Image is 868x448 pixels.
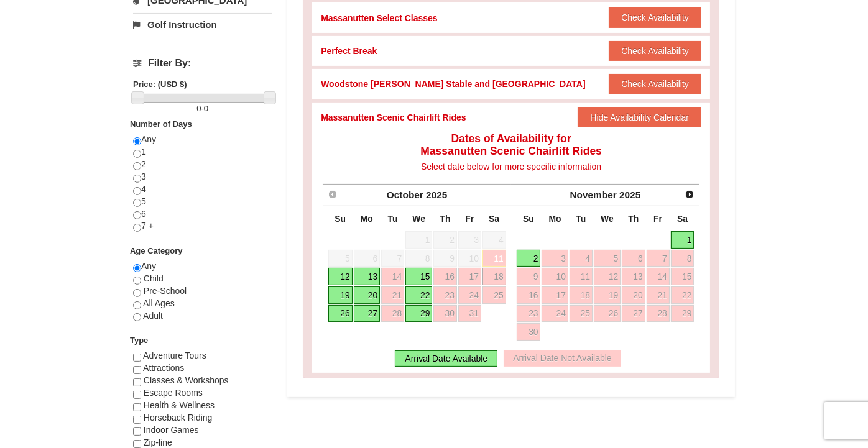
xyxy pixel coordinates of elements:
[570,190,617,200] span: November
[405,286,432,304] a: 22
[144,425,199,435] span: Indoor Games
[130,246,183,255] strong: Age Category
[144,375,229,385] span: Classes & Workshops
[433,305,457,322] a: 30
[671,268,695,285] a: 15
[328,286,353,304] a: 19
[335,214,346,224] span: Sunday
[647,286,670,304] a: 21
[482,286,506,304] a: 25
[458,286,481,304] a: 24
[671,305,695,322] a: 29
[609,7,701,27] button: Check Availability
[144,413,213,423] span: Horseback Riding
[144,437,172,447] span: Zip-line
[517,323,541,341] a: 30
[143,363,184,373] span: Attractions
[321,132,701,157] h4: Dates of Availability for Massanutten Scenic Chairlift Rides
[133,13,272,36] a: Golf Instruction
[426,190,447,200] span: 2025
[458,231,481,249] span: 3
[328,250,353,267] span: 5
[517,305,541,322] a: 23
[685,190,695,199] span: Next
[143,350,206,360] span: Adventure Tours
[647,250,670,267] a: 7
[671,250,695,267] a: 8
[671,231,695,249] a: 1
[622,305,645,322] a: 27
[601,214,614,224] span: Wednesday
[523,214,534,224] span: Sunday
[321,78,585,90] div: Woodstone [PERSON_NAME] Stable and [GEOGRAPHIC_DATA]
[395,350,497,367] div: Arrival Date Available
[570,286,593,304] a: 18
[482,231,506,249] span: 4
[405,305,432,322] a: 29
[570,305,593,322] a: 25
[388,214,398,224] span: Tuesday
[594,250,621,267] a: 5
[433,231,457,249] span: 2
[576,214,586,224] span: Tuesday
[549,214,561,224] span: Monday
[130,119,192,129] strong: Number of Days
[609,74,701,94] button: Check Availability
[196,104,201,113] span: 0
[405,231,432,249] span: 1
[542,286,568,304] a: 17
[622,268,645,285] a: 13
[489,214,499,224] span: Saturday
[387,190,423,200] span: October
[321,12,438,24] div: Massanutten Select Classes
[144,286,187,296] span: Pre-School
[517,250,541,267] a: 2
[381,268,404,285] a: 14
[143,298,175,308] span: All Ages
[381,250,404,267] span: 7
[354,305,380,322] a: 27
[465,214,474,224] span: Friday
[647,268,670,285] a: 14
[578,107,701,127] button: Hide Availability Calendar
[405,250,432,267] span: 8
[677,214,688,224] span: Saturday
[354,286,380,304] a: 20
[594,305,621,322] a: 26
[324,186,341,203] a: Prev
[144,400,215,410] span: Health & Wellness
[542,268,568,285] a: 10
[609,41,701,61] button: Check Availability
[130,336,148,345] strong: Type
[328,268,353,285] a: 12
[433,268,457,285] a: 16
[133,80,187,89] strong: Price: (USD $)
[542,250,568,267] a: 3
[504,350,621,367] div: Arrival Date Not Available
[361,214,373,224] span: Monday
[619,190,640,200] span: 2025
[204,104,208,113] span: 0
[421,162,601,171] span: Select date below for more specific information
[681,186,698,203] a: Next
[622,286,645,304] a: 20
[458,305,481,322] a: 31
[482,250,506,267] a: 11
[628,214,639,224] span: Thursday
[458,268,481,285] a: 17
[594,286,621,304] a: 19
[671,286,695,304] a: 22
[321,111,466,124] div: Massanutten Scenic Chairlift Rides
[570,250,593,267] a: 4
[133,134,272,245] div: Any 1 2 3 4 5 6 7 +
[517,268,541,285] a: 9
[458,250,481,267] span: 10
[133,103,272,115] label: -
[381,286,404,304] a: 21
[321,45,377,57] div: Perfect Break
[405,268,432,285] a: 15
[647,305,670,322] a: 28
[482,268,506,285] a: 18
[144,273,164,283] span: Child
[354,268,380,285] a: 13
